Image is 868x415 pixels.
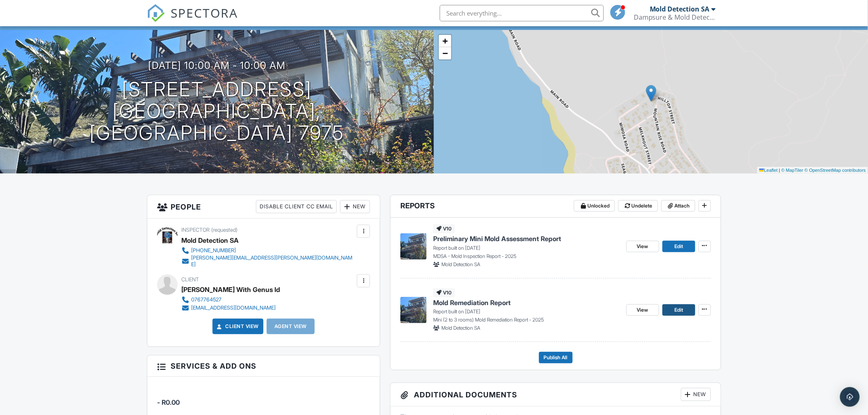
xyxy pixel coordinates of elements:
[171,4,238,21] span: SPECTORA
[181,234,239,246] div: Mold Detection SA
[13,79,421,144] h1: [STREET_ADDRESS] [GEOGRAPHIC_DATA], [GEOGRAPHIC_DATA] 7975
[681,388,711,401] div: New
[779,168,780,173] span: |
[439,35,451,47] a: Zoom in
[181,246,355,255] a: [PHONE_NUMBER]
[634,13,716,21] div: Dampsure & Mold Detection SA
[439,47,451,59] a: Zoom out
[181,276,199,283] span: Client
[840,387,860,407] div: Open Intercom Messenger
[181,227,210,233] span: Inspector
[211,227,238,233] span: (requested)
[759,168,778,173] a: Leaflet
[340,200,370,213] div: New
[805,168,866,173] a: © OpenStreetMap contributors
[191,296,222,303] div: 0767764527
[191,305,276,311] div: [EMAIL_ADDRESS][DOMAIN_NAME]
[148,60,286,71] h3: [DATE] 10:00 am - 10:00 am
[443,48,448,58] span: −
[391,383,721,406] h3: Additional Documents
[191,255,355,268] div: [PERSON_NAME][EMAIL_ADDRESS][PERSON_NAME][DOMAIN_NAME]
[181,304,276,312] a: [EMAIL_ADDRESS][DOMAIN_NAME]
[157,398,180,406] span: - R0.00
[650,5,710,13] div: Mold Detection SA
[443,36,448,46] span: +
[181,296,276,304] a: 0767764527
[157,383,370,413] li: Manual fee:
[256,200,337,213] div: Disable Client CC Email
[181,255,355,268] a: [PERSON_NAME][EMAIL_ADDRESS][PERSON_NAME][DOMAIN_NAME]
[191,247,236,254] div: [PHONE_NUMBER]
[181,283,280,296] div: [PERSON_NAME] With Genus Id
[147,356,380,377] h3: Services & Add ons
[781,168,804,173] a: © MapTiler
[147,195,380,219] h3: People
[440,5,604,21] input: Search everything...
[215,322,259,331] a: Client View
[147,4,165,22] img: The Best Home Inspection Software - Spectora
[147,11,238,28] a: SPECTORA
[646,85,656,102] img: Marker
